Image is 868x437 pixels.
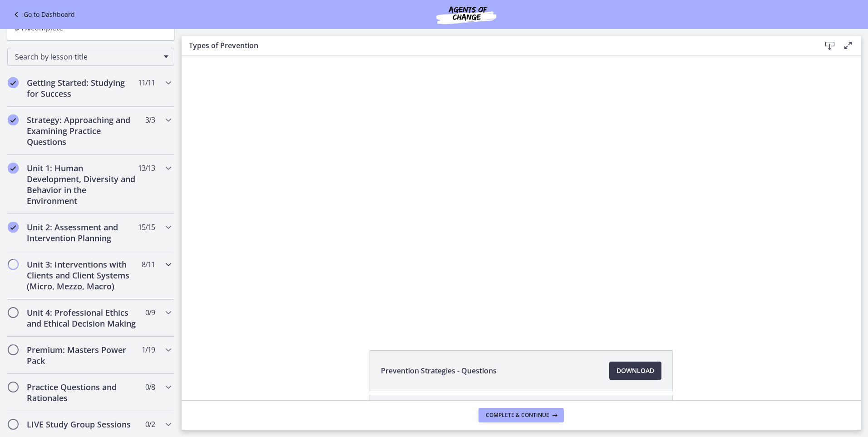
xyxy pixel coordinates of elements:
span: Search by lesson title [15,52,159,62]
span: 3 / 3 [145,114,155,125]
h3: Types of Prevention [189,40,806,51]
button: Complete & continue [478,408,564,422]
h2: Unit 4: Professional Ethics and Ethical Decision Making [27,307,138,329]
h2: Strategy: Approaching and Examining Practice Questions [27,114,138,147]
i: Completed [8,77,19,88]
img: Agents of Change [412,4,521,25]
i: Completed [8,222,19,233]
h2: LIVE Study Group Sessions [27,419,138,430]
a: Download [609,362,661,380]
h2: Unit 3: Interventions with Clients and Client Systems (Micro, Mezzo, Macro) [27,259,138,292]
span: Prevention Strategies - Questions [381,365,497,376]
span: 0 / 8 [145,382,155,392]
h2: Premium: Masters Power Pack [27,344,138,366]
span: 0 / 9 [145,307,155,318]
span: 13 / 13 [138,163,155,174]
span: 15 / 15 [138,222,155,233]
h2: Getting Started: Studying for Success [27,77,138,99]
iframe: Video Lesson [182,55,861,329]
span: Complete & continue [486,412,549,419]
h2: Unit 1: Human Development, Diversity and Behavior in the Environment [27,163,138,206]
h2: Unit 2: Assessment and Intervention Planning [27,222,138,243]
i: Completed [8,163,19,174]
h2: Practice Questions and Rationales [27,382,138,403]
i: Completed [8,114,19,125]
span: 1 / 19 [142,344,155,355]
span: 11 / 11 [138,77,155,88]
span: Download [616,365,654,376]
a: Go to Dashboard [11,9,75,20]
span: 8 / 11 [142,259,155,270]
div: Search by lesson title [7,48,174,66]
span: 0 / 2 [145,419,155,430]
